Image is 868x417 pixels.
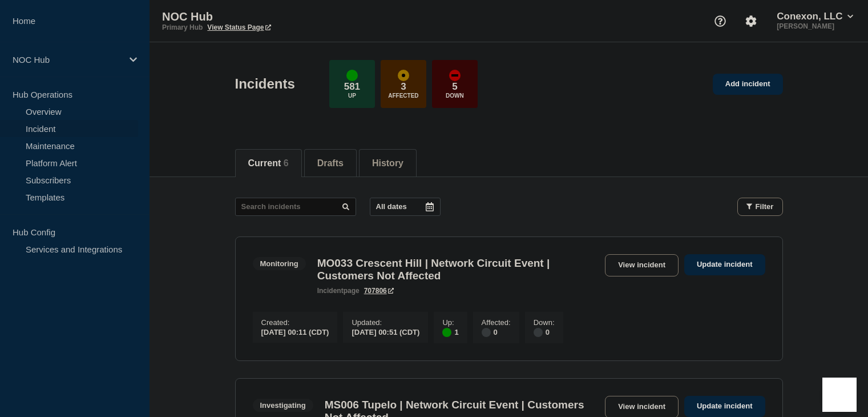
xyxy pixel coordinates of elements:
span: 6 [284,158,289,168]
div: 1 [442,327,458,337]
a: Add incident [713,74,783,95]
p: Affected [388,93,418,99]
p: Affected : [482,318,511,327]
button: Support [708,9,732,33]
p: 5 [452,81,457,93]
p: Created : [261,318,329,327]
input: Search incidents [235,198,356,216]
a: View Status Page [207,23,271,31]
p: [PERSON_NAME] [774,22,855,30]
h3: MO033 Crescent Hill | Network Circuit Event | Customers Not Affected [317,257,599,282]
button: Account settings [739,9,763,33]
div: 0 [482,327,511,337]
div: down [449,70,461,81]
div: disabled [534,328,543,337]
button: Conexon, LLC [774,11,855,22]
p: Up : [442,318,458,327]
p: 3 [401,81,406,93]
p: 581 [344,81,360,93]
div: up [346,70,358,81]
iframe: Help Scout Beacon - Open [822,378,857,412]
p: NOC Hub [162,10,390,23]
p: Down [446,93,464,99]
p: Up [348,93,356,99]
button: All dates [370,198,441,216]
p: All dates [376,202,407,211]
p: NOC Hub [13,55,122,65]
a: Update incident [684,254,765,275]
div: disabled [482,328,491,337]
p: page [317,287,360,295]
p: Updated : [352,318,419,327]
button: Drafts [317,158,344,169]
div: up [442,328,451,337]
button: Filter [737,198,783,216]
div: affected [398,70,409,81]
a: View incident [605,254,679,276]
h1: Incidents [235,76,295,92]
div: [DATE] 00:51 (CDT) [352,327,419,336]
span: Investigating [253,399,313,412]
button: History [372,158,403,169]
button: Current 6 [248,158,289,169]
a: Update incident [684,396,765,417]
div: 0 [534,327,555,337]
p: Primary Hub [162,23,203,31]
a: 707806 [364,287,394,295]
span: incident [317,287,344,295]
span: Monitoring [253,257,306,270]
p: Down : [534,318,555,327]
div: [DATE] 00:11 (CDT) [261,327,329,336]
span: Filter [756,202,774,211]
